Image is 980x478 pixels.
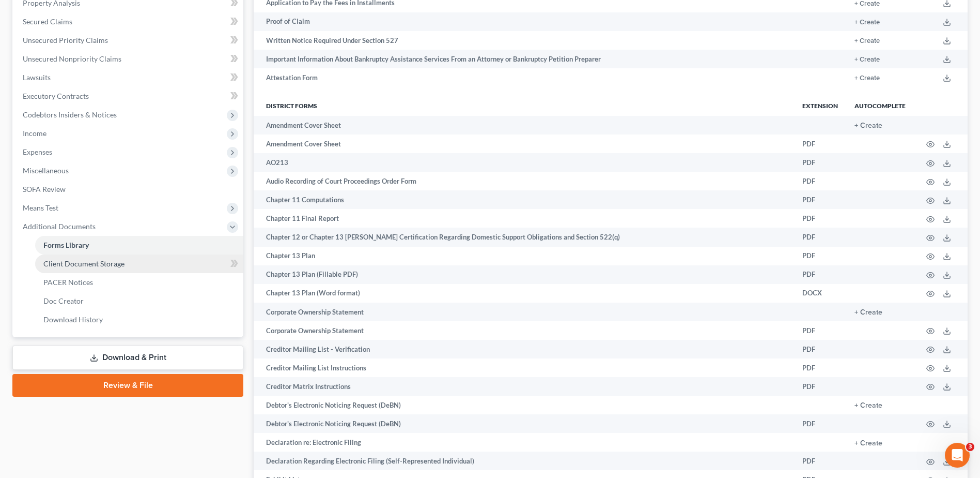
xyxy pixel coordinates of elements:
span: Download History [43,315,103,324]
span: Unsecured Priority Claims [23,36,108,44]
td: Chapter 13 Plan (Fillable PDF) [254,265,794,284]
button: + Create [854,122,882,129]
span: Codebtors Insiders & Notices [23,110,117,119]
td: Chapter 11 Computations [254,190,794,209]
td: PDF [794,247,846,265]
a: Doc Creator [35,292,243,310]
button: + Create [854,56,880,63]
button: + Create [854,309,882,316]
td: PDF [794,153,846,172]
td: Proof of Claim [254,12,794,31]
span: Doc Creator [43,296,84,305]
td: Creditor Mailing List - Verification [254,340,794,358]
td: Audio Recording of Court Proceedings Order Form [254,172,794,190]
a: Download History [35,310,243,329]
th: District forms [254,95,794,116]
a: Download & Print [12,346,243,370]
a: SOFA Review [14,180,243,199]
td: Creditor Matrix Instructions [254,377,794,396]
span: Secured Claims [23,17,72,26]
td: Chapter 13 Plan (Word format) [254,284,794,303]
td: Creditor Mailing List Instructions [254,358,794,377]
span: Expenses [23,147,52,156]
button: + Create [854,75,880,82]
iframe: Intercom live chat [945,443,970,468]
span: SOFA Review [23,185,66,193]
td: PDF [794,172,846,190]
span: Client Document Storage [43,259,125,268]
span: Forms Library [43,241,89,249]
span: Lawsuits [23,73,51,82]
td: Important Information About Bankruptcy Assistance Services From an Attorney or Bankruptcy Petitio... [254,50,794,68]
td: PDF [794,358,846,377]
td: Declaration re: Electronic Filing [254,433,794,452]
td: Declaration Regarding Electronic Filing (Self-Represented Individual) [254,452,794,470]
a: Executory Contracts [14,87,243,106]
td: Chapter 11 Final Report [254,209,794,228]
td: PDF [794,452,846,470]
td: Debtor's Electronic Noticing Request (DeBN) [254,414,794,433]
a: Client Document Storage [35,255,243,273]
span: Income [23,129,46,138]
th: Extension [794,95,846,116]
button: + Create [854,19,880,26]
td: Written Notice Required Under Section 527 [254,31,794,50]
td: PDF [794,209,846,228]
span: Unsecured Nonpriority Claims [23,54,121,63]
td: Attestation Form [254,68,794,87]
a: Forms Library [35,236,243,255]
td: PDF [794,135,846,153]
td: Chapter 12 or Chapter 13 [PERSON_NAME] Certification Regarding Domestic Support Obligations and S... [254,228,794,246]
a: Secured Claims [14,12,243,31]
a: PACER Notices [35,273,243,292]
td: Amendment Cover Sheet [254,116,794,135]
td: AO213 [254,153,794,172]
td: PDF [794,377,846,396]
td: PDF [794,340,846,358]
span: 3 [966,443,974,451]
button: + Create [854,1,880,7]
td: PDF [794,321,846,340]
span: Miscellaneous [23,166,69,175]
td: PDF [794,414,846,433]
a: Unsecured Priority Claims [14,31,243,50]
td: Debtor's Electronic Noticing Request (DeBN) [254,396,794,414]
span: Means Test [23,203,58,212]
span: Additional Documents [23,222,96,231]
a: Review & File [12,374,243,397]
button: + Create [854,38,880,44]
td: Corporate Ownership Statement [254,321,794,340]
td: PDF [794,190,846,209]
a: Unsecured Nonpriority Claims [14,50,243,68]
td: Corporate Ownership Statement [254,303,794,321]
a: Lawsuits [14,68,243,87]
span: Executory Contracts [23,92,89,100]
td: Chapter 13 Plan [254,247,794,265]
td: PDF [794,265,846,284]
td: Amendment Cover Sheet [254,135,794,153]
th: Autocomplete [846,95,914,116]
button: + Create [854,402,882,409]
span: PACER Notices [43,278,93,287]
button: + Create [854,440,882,447]
td: PDF [794,228,846,246]
td: DOCX [794,284,846,303]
